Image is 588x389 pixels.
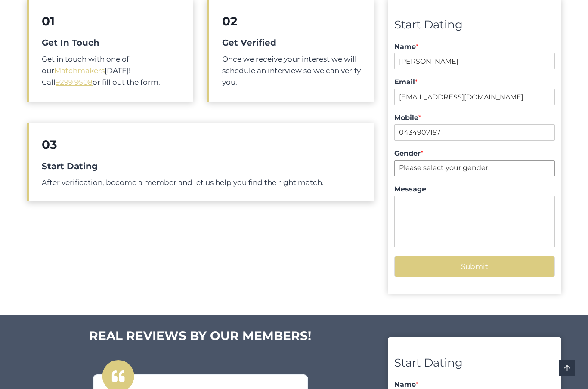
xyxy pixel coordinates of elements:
input: Mobile [394,124,555,141]
a: Scroll to top [559,360,575,376]
div: Start Dating [394,16,555,34]
h2: 03 [42,136,361,154]
label: Name [394,43,555,52]
h2: 02 [222,12,361,30]
h2: 01 [42,12,180,30]
p: After verification, become a member and let us help you find the right match. [42,177,361,188]
a: Matchmakers [54,66,105,75]
label: Gender [394,149,555,158]
div: Start Dating [394,354,555,372]
h2: REAL REVIEWS BY OUR MEMBERS! [27,327,374,345]
h5: Get In Touch [42,36,180,49]
p: Get in touch with one of our [DATE]! Call or fill out the form. [42,53,180,89]
label: Mobile [394,114,555,123]
a: 9299 9508 [56,78,93,86]
label: Email [394,78,555,87]
p: Once we receive your interest we will schedule an interview so we can verify you. [222,53,361,89]
h5: Start Dating [42,160,361,173]
h5: Get Verified [222,36,361,49]
button: Submit [394,256,555,277]
label: Message [394,185,555,194]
